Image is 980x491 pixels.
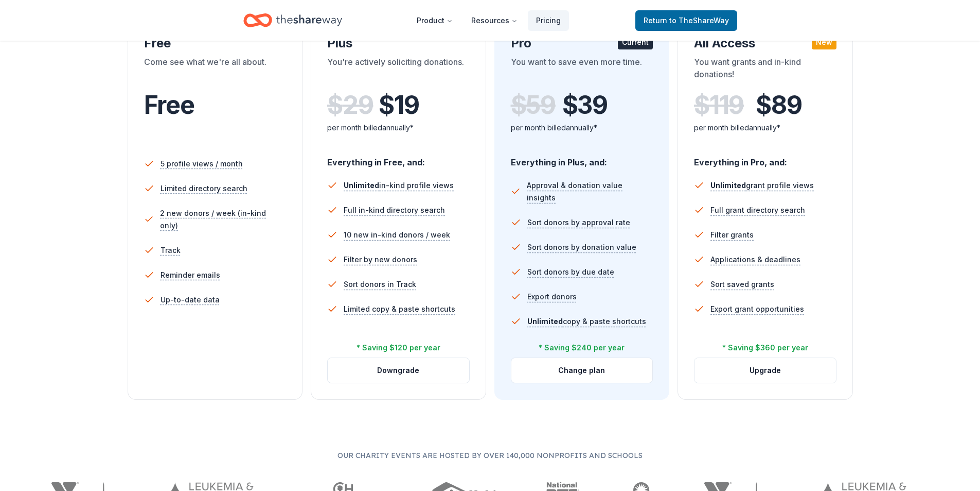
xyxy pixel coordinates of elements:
[344,253,417,266] span: Filter by new donors
[812,35,836,49] div: New
[528,10,569,31] a: Pricing
[327,147,470,169] div: Everything in Free, and:
[756,91,801,120] span: $ 89
[511,35,653,52] div: Pro
[710,278,774,291] span: Sort saved grants
[710,303,804,315] span: Export grant opportunities
[144,90,194,120] span: Free
[710,181,746,190] span: Unlimited
[694,56,836,84] div: You want grants and in-kind donations!
[527,266,614,278] span: Sort donors by due date
[144,35,287,52] div: Free
[327,35,470,52] div: Plus
[669,16,729,25] span: to TheShareWay
[527,317,563,326] span: Unlimited
[161,182,247,195] span: Limited directory search
[635,10,737,31] a: Returnto TheShareWay
[408,10,461,31] button: Product
[327,122,470,134] div: per month billed annually*
[527,317,646,326] span: copy & paste shortcuts
[722,342,808,354] div: * Saving $360 per year
[344,204,445,216] span: Full in-kind directory search
[161,244,181,257] span: Track
[160,207,286,232] span: 2 new donors / week (in-kind only)
[710,181,814,190] span: grant profile views
[694,358,836,383] button: Upgrade
[562,91,608,120] span: $ 39
[161,269,220,281] span: Reminder emails
[161,294,220,306] span: Up-to-date data
[511,122,653,134] div: per month billed annually*
[161,158,243,170] span: 5 profile views / month
[408,8,569,32] nav: Main
[344,181,379,190] span: Unlimited
[328,358,469,383] button: Downgrade
[379,91,419,120] span: $ 19
[694,35,836,52] div: All Access
[511,147,653,169] div: Everything in Plus, and:
[344,229,450,241] span: 10 new in-kind donors / week
[527,179,653,204] span: Approval & donation value insights
[710,204,805,216] span: Full grant directory search
[618,35,653,49] div: Current
[463,10,526,31] button: Resources
[710,253,800,266] span: Applications & deadlines
[511,56,653,84] div: You want to save even more time.
[41,449,939,462] p: Our charity events are hosted by over 140,000 nonprofits and schools
[344,181,454,190] span: in-kind profile views
[327,56,470,84] div: You're actively soliciting donations.
[694,122,836,134] div: per month billed annually*
[710,229,754,241] span: Filter grants
[539,342,625,354] div: * Saving $240 per year
[527,216,630,229] span: Sort donors by approval rate
[357,342,440,354] div: * Saving $120 per year
[243,8,342,32] a: Home
[694,147,836,169] div: Everything in Pro, and:
[527,291,577,303] span: Export donors
[144,56,287,84] div: Come see what we're all about.
[511,358,653,383] button: Change plan
[527,241,636,253] span: Sort donors by donation value
[344,303,455,315] span: Limited copy & paste shortcuts
[344,278,416,291] span: Sort donors in Track
[644,14,729,27] span: Return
